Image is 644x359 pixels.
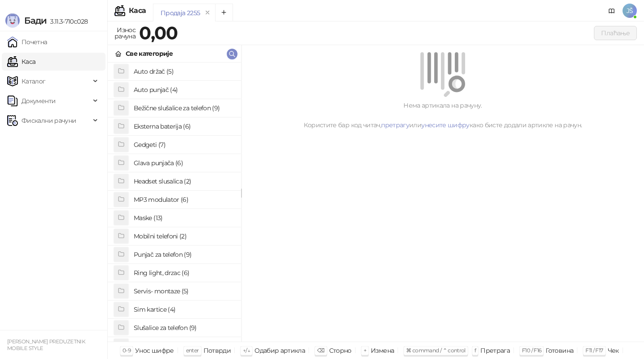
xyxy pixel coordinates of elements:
h4: Ring light, drzac (6) [134,266,234,280]
div: Сторно [329,345,352,356]
h4: Sim kartice (4) [134,302,234,317]
span: F11 / F17 [585,347,603,354]
span: 3.11.3-710c028 [47,17,88,25]
span: Документи [21,92,55,110]
span: + [364,347,366,354]
a: претрагу [381,121,409,129]
div: Нема артикала на рачуну. Користите бар код читач, или како бисте додали артикле на рачун. [252,100,633,130]
a: Документација [605,4,619,18]
div: Све категорије [126,49,173,58]
span: Бади [24,15,47,26]
span: 0-9 [123,347,131,354]
span: F10 / F16 [522,347,541,354]
h4: Maske (13) [134,211,234,225]
h4: Punjač za telefon (9) [134,247,234,262]
span: JŠ [623,4,637,18]
strong: 0,00 [139,22,178,44]
div: Износ рачуна [113,24,137,42]
div: Унос шифре [135,345,174,356]
div: Измена [371,345,394,356]
h4: Servis- montaze (5) [134,284,234,298]
span: ⌘ command / ⌃ control [406,347,466,354]
div: Продаја 2255 [161,8,200,18]
div: Каса [129,7,146,14]
a: Каса [7,53,35,71]
a: Почетна [7,33,47,51]
h4: Gedgeti (7) [134,138,234,152]
h4: Eksterna baterija (6) [134,119,234,134]
h4: Bežične slušalice za telefon (9) [134,101,234,115]
div: Потврди [203,345,231,356]
h4: MP3 modulator (6) [134,192,234,207]
h4: Mobilni telefoni (2) [134,229,234,243]
div: grid [108,63,241,342]
div: Одабир артикла [254,345,305,356]
span: Фискални рачуни [21,112,76,129]
span: ⌫ [317,347,324,354]
button: Add tab [215,4,233,21]
span: enter [186,347,199,354]
span: f [475,347,476,354]
h4: Auto držač (5) [134,64,234,79]
div: Чек [608,345,619,356]
span: ↑/↓ [243,347,250,354]
h4: Slušalice za telefon (9) [134,321,234,335]
h4: Auto punjač (4) [134,83,234,97]
div: Готовина [546,345,573,356]
h4: Glava punjača (6) [134,156,234,170]
h4: Headset slusalica (2) [134,174,234,188]
button: remove [202,9,213,17]
span: Каталог [21,72,46,90]
small: [PERSON_NAME] PREDUZETNIK MOBILE STYLE [7,338,85,351]
div: Претрага [480,345,510,356]
h4: Staklo za telefon (7) [134,339,234,353]
button: Плаћање [594,26,637,40]
img: Logo [5,13,20,28]
a: унесите шифру [421,121,470,129]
